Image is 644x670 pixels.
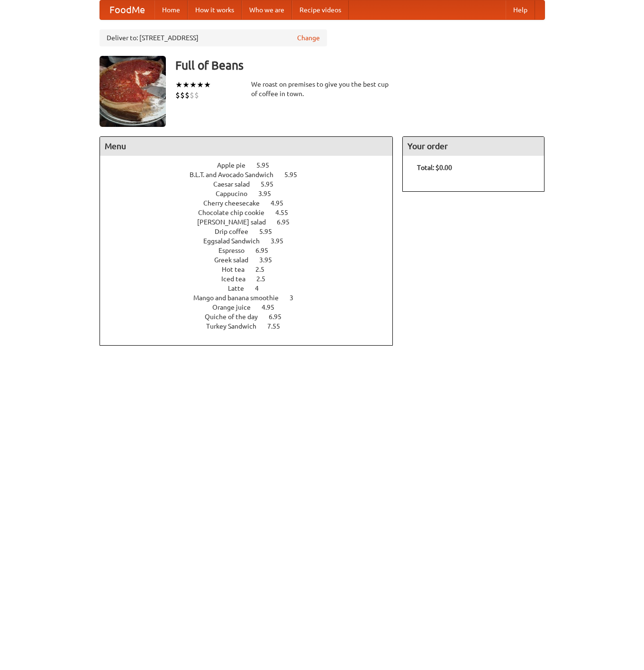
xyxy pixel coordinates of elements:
span: B.L.T. and Avocado Sandwich [190,171,283,179]
li: $ [185,90,190,100]
span: 5.95 [256,161,279,169]
h4: Menu [100,137,393,156]
h4: Your order [403,137,544,156]
span: 4.95 [262,304,284,311]
span: Espresso [218,247,254,254]
span: Drip coffee [215,228,258,235]
a: Home [154,0,188,19]
span: 2.5 [256,275,275,283]
a: Change [297,33,320,43]
span: 6.95 [269,313,291,321]
span: 6.95 [277,218,299,226]
div: We roast on premises to give you the best cup of coffee in town. [251,80,393,98]
li: $ [190,90,194,100]
span: Greek salad [214,256,258,264]
span: 3.95 [259,256,281,264]
a: [PERSON_NAME] salad 6.95 [197,218,307,226]
li: $ [180,90,185,100]
span: Orange juice [212,304,260,311]
a: Eggsalad Sandwich 3.95 [203,237,301,245]
a: Hot tea 2.5 [222,266,282,273]
span: Latte [228,285,254,292]
a: Espresso 6.95 [218,247,286,254]
li: $ [194,90,199,100]
span: Hot tea [222,266,254,273]
a: Latte 4 [228,285,276,292]
span: 3.95 [258,190,281,197]
li: ★ [175,80,182,90]
a: Iced tea 2.5 [221,275,283,283]
span: Cherry cheesecake [203,199,269,207]
a: Turkey Sandwich 7.55 [206,322,298,330]
span: Caesar salad [213,180,259,188]
li: ★ [204,80,211,90]
a: Mango and banana smoothie 3 [193,294,311,302]
div: Deliver to: [STREET_ADDRESS] [100,29,327,46]
span: 4 [255,285,268,292]
span: 5.95 [284,171,307,179]
a: Quiche of the day 6.95 [205,313,299,321]
span: Eggsalad Sandwich [203,237,269,245]
span: Turkey Sandwich [206,322,266,330]
li: $ [175,90,180,100]
a: B.L.T. and Avocado Sandwich 5.95 [190,171,315,179]
span: 3 [290,294,303,302]
li: ★ [190,80,197,90]
a: Caesar salad 5.95 [213,180,291,188]
a: FoodMe [100,0,154,19]
span: Cappucino [216,190,257,197]
span: [PERSON_NAME] salad [197,218,275,226]
span: Mango and banana smoothie [193,294,288,302]
a: Recipe videos [292,0,349,19]
span: 3.95 [271,237,293,245]
span: 5.95 [259,228,281,235]
span: 5.95 [261,180,283,188]
img: angular.jpg [100,56,166,127]
a: Chocolate chip cookie 4.55 [198,209,306,216]
span: 6.95 [255,247,278,254]
a: Help [506,0,535,19]
a: Apple pie 5.95 [217,161,287,169]
a: Greek salad 3.95 [214,256,290,264]
b: Total: $0.00 [417,164,452,171]
li: ★ [182,80,190,90]
span: Chocolate chip cookie [198,209,274,216]
a: Orange juice 4.95 [212,304,292,311]
li: ★ [197,80,204,90]
a: Who we are [242,0,292,19]
span: 4.95 [271,199,293,207]
span: Iced tea [221,275,255,283]
span: 7.55 [267,322,290,330]
a: Drip coffee 5.95 [215,228,290,235]
span: 4.55 [275,209,298,216]
a: Cappucino 3.95 [216,190,289,197]
a: How it works [188,0,242,19]
span: Quiche of the day [205,313,267,321]
span: Apple pie [217,161,255,169]
a: Cherry cheesecake 4.95 [203,199,301,207]
span: 2.5 [255,266,274,273]
h3: Full of Beans [175,56,545,75]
